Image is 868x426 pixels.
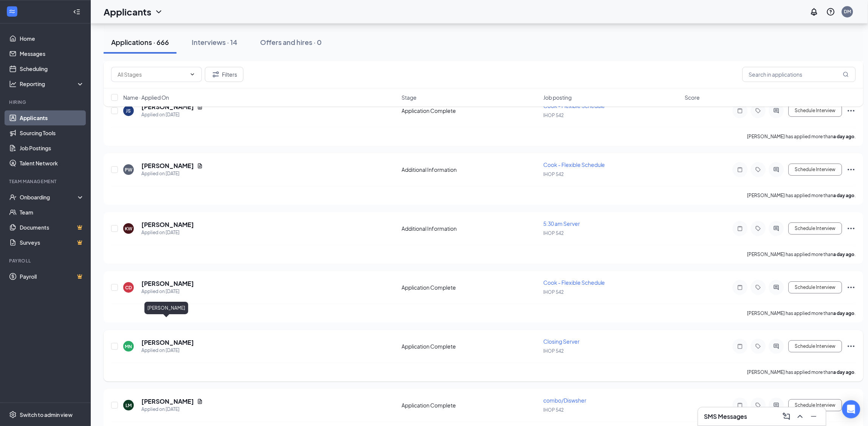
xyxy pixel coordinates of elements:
h3: SMS Messages [704,412,747,421]
svg: Document [197,163,203,169]
div: Application Complete [402,401,539,409]
button: Schedule Interview [789,340,842,352]
span: IHOP 542 [543,113,564,118]
div: Additional Information [402,166,539,173]
div: DM [844,8,851,15]
div: PW [125,167,132,173]
svg: Ellipses [847,165,856,174]
svg: UserCheck [9,193,17,201]
a: Home [20,31,84,46]
b: a day ago [834,310,855,316]
svg: Ellipses [847,342,856,351]
h5: [PERSON_NAME] [141,338,194,347]
p: [PERSON_NAME] has applied more than . [747,192,856,199]
svg: ActiveChat [772,402,781,408]
div: Applications · 666 [111,37,169,47]
div: Application Complete [402,284,539,291]
svg: QuestionInfo [826,7,835,16]
b: a day ago [834,134,855,139]
div: Payroll [9,258,83,264]
button: Minimize [808,411,820,423]
div: Applied on [DATE] [141,347,194,354]
input: Search in applications [742,67,856,82]
h1: Applicants [104,5,151,18]
div: Offers and hires · 0 [260,37,322,47]
b: a day ago [834,252,855,257]
svg: Filter [211,70,220,79]
svg: Note [736,167,745,173]
span: Cook - Flexible Schedule [543,279,605,286]
button: ComposeMessage [781,411,793,423]
svg: Tag [754,343,763,349]
svg: Note [736,343,745,349]
div: Switch to admin view [20,411,73,418]
span: Job posting [543,94,572,101]
div: Additional Information [402,225,539,232]
a: Messages [20,46,84,61]
div: Interviews · 14 [192,37,237,47]
svg: Ellipses [847,224,856,233]
div: LM [126,402,132,409]
svg: Ellipses [847,283,856,292]
h5: [PERSON_NAME] [141,279,194,288]
button: ChevronUp [794,411,806,423]
span: Stage [402,94,417,101]
svg: Notifications [810,7,819,16]
a: PayrollCrown [20,269,84,284]
button: Schedule Interview [789,399,842,411]
span: Cook - Flexible Schedule [543,161,605,168]
button: Schedule Interview [789,222,842,235]
svg: ChevronDown [154,7,163,16]
b: a day ago [834,369,855,375]
p: [PERSON_NAME] has applied more than . [747,310,856,316]
p: [PERSON_NAME] has applied more than . [747,369,856,375]
svg: Analysis [9,80,17,88]
svg: MagnifyingGlass [843,71,849,77]
svg: Collapse [73,8,81,15]
div: MN [125,343,132,350]
svg: Note [736,284,745,290]
svg: Tag [754,225,763,232]
h5: [PERSON_NAME] [141,397,194,406]
a: DocumentsCrown [20,220,84,235]
svg: ChevronUp [796,412,805,421]
span: IHOP 542 [543,171,564,177]
div: CD [125,284,132,291]
span: Score [685,94,700,101]
span: IHOP 542 [543,289,564,295]
a: Team [20,205,84,220]
div: Team Management [9,178,83,185]
div: Applied on [DATE] [141,406,203,413]
svg: WorkstreamLogo [8,8,16,15]
span: combo/Diswsher [543,397,586,404]
div: Onboarding [20,193,78,201]
b: a day ago [834,193,855,198]
span: IHOP 542 [543,348,564,354]
div: Reporting [20,80,85,88]
svg: Settings [9,411,17,418]
svg: ActiveChat [772,225,781,232]
svg: ActiveChat [772,284,781,290]
span: Name · Applied On [123,94,169,101]
a: SurveysCrown [20,235,84,250]
div: Hiring [9,99,83,105]
a: Talent Network [20,156,84,171]
a: Sourcing Tools [20,125,84,140]
svg: Note [736,225,745,232]
div: Applied on [DATE] [141,111,203,119]
h5: [PERSON_NAME] [141,162,194,170]
button: Schedule Interview [789,164,842,176]
svg: ComposeMessage [782,412,791,421]
h5: [PERSON_NAME] [141,221,194,229]
div: Applied on [DATE] [141,229,194,236]
svg: Tag [754,167,763,173]
div: Applied on [DATE] [141,170,203,177]
span: IHOP 542 [543,230,564,236]
button: Schedule Interview [789,281,842,293]
button: Filter Filters [205,67,243,82]
a: Applicants [20,110,84,125]
div: Application Complete [402,343,539,350]
div: KW [125,225,132,232]
div: Applied on [DATE] [141,288,194,295]
svg: Tag [754,402,763,408]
